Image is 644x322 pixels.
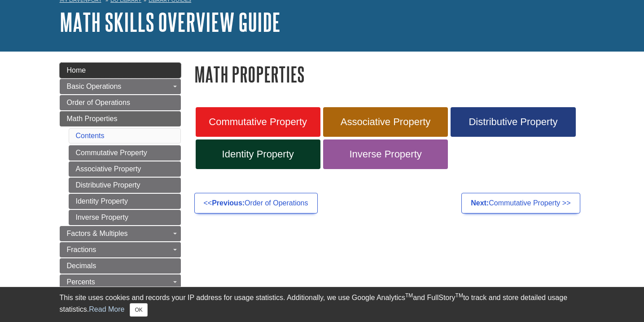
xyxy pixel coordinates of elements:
a: Read More [89,305,124,313]
h1: Math Properties [194,63,585,86]
a: Identity Property [196,139,320,169]
sup: TM [405,292,413,299]
button: Close [130,303,147,317]
a: Inverse Property [69,210,181,225]
a: Commutative Property [69,145,181,161]
a: Associative Property [323,107,448,137]
a: Next:Commutative Property >> [461,193,580,213]
a: Math Properties [60,111,181,126]
span: Associative Property [330,116,441,128]
a: Math Skills Overview Guide [60,8,280,36]
a: Contents [76,132,105,139]
strong: Next: [471,199,489,207]
span: Basic Operations [67,83,122,90]
a: Inverse Property [323,139,448,169]
sup: TM [456,292,463,299]
a: Distributive Property [69,178,181,193]
a: Percents [60,274,181,290]
span: Fractions [67,246,96,253]
a: Home [60,63,181,78]
strong: Previous: [212,199,245,207]
span: Math Properties [67,115,118,122]
span: Factors & Multiples [67,230,128,237]
span: Inverse Property [330,148,441,160]
span: Percents [67,278,95,286]
a: Basic Operations [60,79,181,94]
span: Home [67,66,86,74]
div: This site uses cookies and records your IP address for usage statistics. Additionally, we use Goo... [60,292,585,317]
span: Distributive Property [457,116,569,128]
span: Order of Operations [67,99,130,106]
a: Associative Property [69,161,181,177]
a: Identity Property [69,194,181,209]
a: <<Previous:Order of Operations [194,193,318,213]
a: Factors & Multiples [60,226,181,241]
a: Commutative Property [196,107,320,137]
a: Order of Operations [60,95,181,110]
span: Decimals [67,262,96,270]
span: Commutative Property [202,116,314,128]
a: Distributive Property [451,107,575,137]
a: Fractions [60,242,181,257]
a: Decimals [60,258,181,274]
span: Identity Property [202,148,314,160]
